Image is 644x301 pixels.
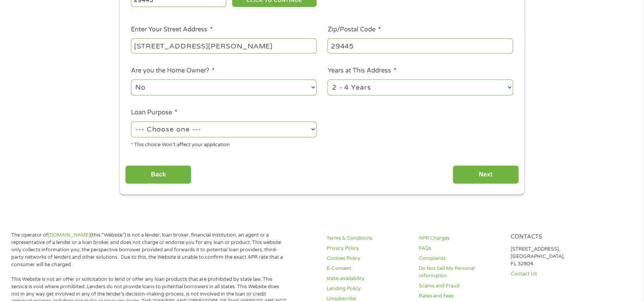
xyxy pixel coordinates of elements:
[11,232,287,268] p: The operator of (this “Website”) is not a lender, loan broker, financial institution, an agent or...
[327,285,409,292] a: Lending Policy
[131,138,317,149] div: * This choice Won’t affect your application
[419,265,501,280] a: Do Not Sell My Personal Information
[327,245,409,252] a: Privacy Policy
[419,292,501,300] a: Rates and Fees
[419,282,501,290] a: Scams and Fraud
[327,235,409,242] a: Terms & Conditions
[131,38,317,53] input: 1 Main Street
[327,26,381,34] label: Zip/Postal Code
[131,26,213,34] label: Enter Your Street Address
[125,165,191,184] input: Back
[419,245,501,252] a: FAQs
[48,232,90,238] a: [DOMAIN_NAME]
[327,67,396,75] label: Years at This Address
[419,235,501,242] a: APR Charges
[419,255,501,262] a: Complaints
[511,234,593,241] h4: Contacts
[453,165,519,184] input: Next
[511,270,593,278] a: Contact Us
[327,255,409,262] a: Cookies Policy
[511,246,593,268] p: [STREET_ADDRESS], [GEOGRAPHIC_DATA], FL 32804.
[131,67,215,75] label: Are you the Home Owner?
[131,109,177,117] label: Loan Purpose
[327,265,409,272] a: E-Consent
[327,275,409,282] a: state-availability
